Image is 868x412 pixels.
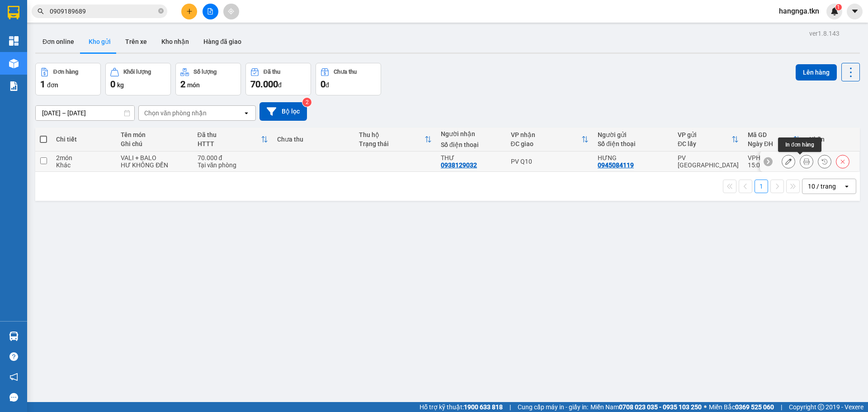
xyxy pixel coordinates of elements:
[38,8,44,14] span: search
[316,63,381,95] button: Chưa thu0đ
[808,182,836,191] div: 10 / trang
[11,66,135,96] b: GỬI : PV [GEOGRAPHIC_DATA]
[56,136,112,143] div: Chi tiết
[154,31,196,52] button: Kho nhận
[36,106,134,120] input: Select a date range.
[735,403,774,411] strong: 0369 525 060
[782,155,795,168] div: Sửa đơn hàng
[809,28,840,38] div: ver 1.8.143
[441,161,477,169] div: 0938129032
[302,98,311,107] sup: 2
[818,404,824,410] span: copyright
[50,6,156,16] input: Tìm tên, số ĐT hoặc mã đơn
[9,373,18,381] span: notification
[193,69,217,75] div: Số lượng
[181,4,197,19] button: plus
[259,102,307,121] button: Bộ lọc
[56,161,112,169] div: Khác
[420,402,503,412] span: Hỗ trợ kỹ thuật:
[743,128,805,152] th: Toggle SortBy
[158,7,164,16] span: close-circle
[704,405,707,409] span: ⚪️
[748,161,800,169] div: 15:09 [DATE]
[9,331,19,341] img: warehouse-icon
[748,154,800,161] div: VPHT1109250015
[118,31,154,52] button: Trên xe
[9,36,19,46] img: dashboard-icon
[264,69,280,75] div: Đã thu
[245,63,311,95] button: Đã thu70.000đ
[354,128,436,152] th: Toggle SortBy
[121,131,188,138] div: Tên món
[198,154,269,161] div: 70.000 đ
[441,154,502,161] div: THƯ
[619,403,702,411] strong: 0708 023 035 - 0935 103 250
[198,140,261,147] div: HTTT
[121,161,188,169] div: HƯ KHÔNG ĐỀN
[843,183,850,190] svg: open
[321,79,325,90] span: 0
[755,180,768,193] button: 1
[9,59,19,68] img: warehouse-icon
[85,22,378,33] li: [STREET_ADDRESS][PERSON_NAME]. [GEOGRAPHIC_DATA], Tỉnh [GEOGRAPHIC_DATA]
[511,131,581,138] div: VP nhận
[203,4,218,19] button: file-add
[359,131,425,138] div: Thu hộ
[678,131,731,138] div: VP gửi
[748,131,793,138] div: Mã GD
[851,7,859,15] span: caret-down
[598,154,669,161] div: HƯNG
[110,79,115,90] span: 0
[830,7,839,15] img: icon-new-feature
[158,8,164,14] span: close-circle
[9,352,18,361] span: question-circle
[673,128,743,152] th: Toggle SortBy
[837,4,840,10] span: 1
[186,8,193,14] span: plus
[590,402,702,412] span: Miền Nam
[847,4,863,19] button: caret-down
[175,63,241,95] button: Số lượng2món
[809,136,854,143] div: Nhãn
[121,154,188,161] div: VALI + BALO
[277,136,350,143] div: Chưa thu
[85,33,378,45] li: Hotline: 1900 8153
[187,81,200,89] span: món
[40,79,45,90] span: 1
[598,140,669,147] div: Số điện thoại
[9,393,18,402] span: message
[105,63,171,95] button: Khối lượng0kg
[325,81,329,89] span: đ
[709,402,774,412] span: Miền Bắc
[117,81,124,89] span: kg
[198,161,269,169] div: Tại văn phòng
[511,140,581,147] div: ĐC giao
[207,8,213,14] span: file-add
[9,81,19,91] img: solution-icon
[748,140,793,147] div: Ngày ĐH
[441,130,502,137] div: Người nhận
[198,131,261,138] div: Đã thu
[772,5,826,17] span: hangnga.tkn
[123,69,151,75] div: Khối lượng
[509,402,511,412] span: |
[518,402,588,412] span: Cung cấp máy in - giấy in:
[11,11,57,57] img: logo.jpg
[511,158,589,165] div: PV Q10
[678,140,731,147] div: ĐC lấy
[35,63,101,95] button: Đơn hàng1đơn
[835,4,842,10] sup: 1
[441,141,502,148] div: Số điện thoại
[334,69,357,75] div: Chưa thu
[180,79,185,90] span: 2
[47,81,58,89] span: đơn
[359,140,425,147] div: Trạng thái
[464,403,503,411] strong: 1900 633 818
[223,4,239,19] button: aim
[121,140,188,147] div: Ghi chú
[81,31,118,52] button: Kho gửi
[678,154,739,169] div: PV [GEOGRAPHIC_DATA]
[193,128,273,152] th: Toggle SortBy
[778,137,821,152] div: In đơn hàng
[144,109,207,118] div: Chọn văn phòng nhận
